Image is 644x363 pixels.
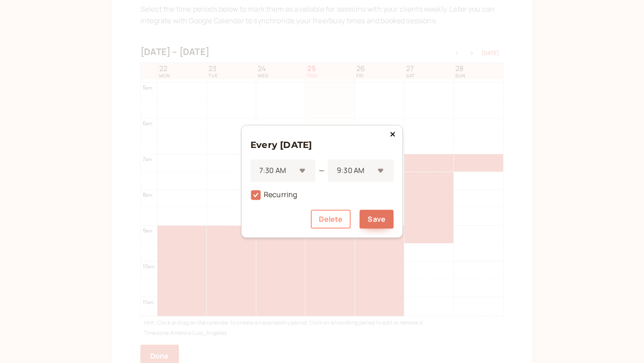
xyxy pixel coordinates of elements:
button: Save [360,210,394,229]
span: Recurring [250,190,297,200]
iframe: Chat Widget [599,320,644,363]
h3: Every [DATE] [250,138,394,152]
button: Delete [311,210,351,229]
div: — [319,165,324,177]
